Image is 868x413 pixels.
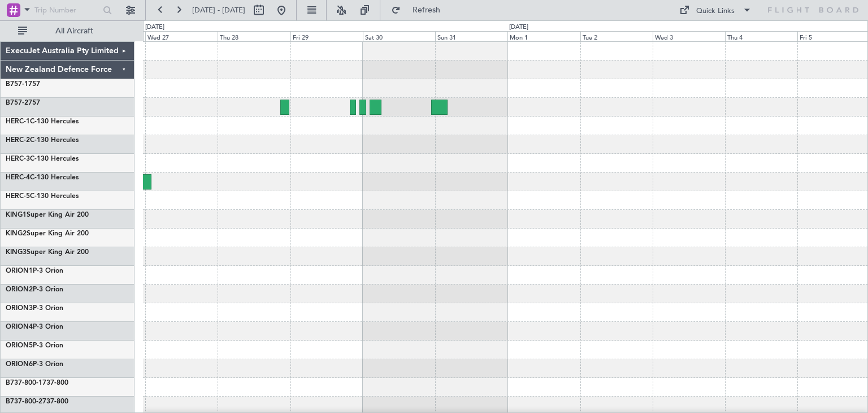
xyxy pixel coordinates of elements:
[363,31,435,41] div: Sat 30
[725,31,797,41] div: Thu 4
[674,1,757,19] button: Quick Links
[435,31,507,41] div: Sun 31
[34,2,99,19] input: Trip Number
[6,137,79,144] a: HERC-2C-130 Hercules
[6,156,79,162] a: HERC-3C-130 Hercules
[6,398,68,405] a: B737-800-2737-800
[6,100,40,106] a: B757-2757
[6,81,40,88] a: B757-1757
[653,31,725,41] div: Wed 3
[6,249,89,256] a: KING3Super King Air 200
[6,268,33,274] span: ORION1
[6,380,68,386] a: B737-800-1737-800
[6,230,27,237] span: KING2
[6,305,63,312] a: ORION3P-3 Orion
[6,324,63,330] a: ORION4P-3 Orion
[12,22,123,40] button: All Aircraft
[403,6,450,14] span: Refresh
[6,286,63,293] a: ORION2P-3 Orion
[6,81,28,88] span: B757-1
[6,305,33,312] span: ORION3
[6,361,63,368] a: ORION6P-3 Orion
[6,100,28,106] span: B757-2
[29,27,119,35] span: All Aircraft
[290,31,363,41] div: Fri 29
[6,268,63,274] a: ORION1P-3 Orion
[6,212,89,218] a: KING1Super King Air 200
[509,23,528,32] div: [DATE]
[6,118,30,125] span: HERC-1
[6,174,30,181] span: HERC-4
[386,1,454,19] button: Refresh
[6,398,42,405] span: B737-800-2
[580,31,653,41] div: Tue 2
[6,249,27,256] span: KING3
[6,156,30,162] span: HERC-3
[6,342,63,349] a: ORION5P-3 Orion
[6,193,30,200] span: HERC-5
[6,118,79,125] a: HERC-1C-130 Hercules
[6,361,33,368] span: ORION6
[6,212,27,218] span: KING1
[145,31,218,41] div: Wed 27
[6,174,79,181] a: HERC-4C-130 Hercules
[6,286,33,293] span: ORION2
[145,23,164,32] div: [DATE]
[696,6,735,17] div: Quick Links
[6,230,89,237] a: KING2Super King Air 200
[6,342,33,349] span: ORION5
[6,193,79,200] a: HERC-5C-130 Hercules
[218,31,290,41] div: Thu 28
[6,380,42,386] span: B737-800-1
[507,31,580,41] div: Mon 1
[6,137,30,144] span: HERC-2
[6,324,33,330] span: ORION4
[192,5,245,15] span: [DATE] - [DATE]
